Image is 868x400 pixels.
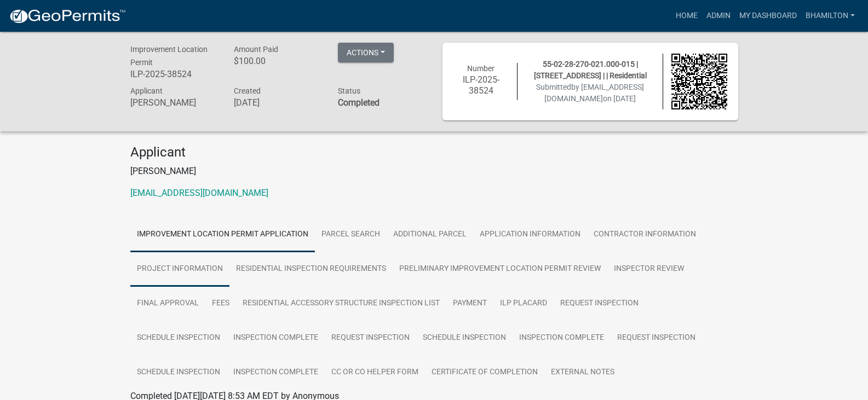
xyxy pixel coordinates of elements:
[536,83,644,103] span: Submitted on [DATE]
[554,286,645,321] a: Request Inspection
[513,321,611,356] a: Inspection Complete
[234,56,321,66] h6: $100.00
[130,217,315,252] a: Improvement Location Permit Application
[338,97,380,108] strong: Completed
[453,74,509,95] h6: ILP-2025-38524
[325,321,416,356] a: Request Inspection
[130,144,738,160] h4: Applicant
[387,217,473,252] a: ADDITIONAL PARCEL
[130,286,205,321] a: Final Approval
[735,5,801,26] a: My Dashboard
[130,69,218,79] h6: ILP-2025-38524
[544,355,621,390] a: External Notes
[671,5,702,26] a: Home
[338,43,394,62] button: Actions
[611,321,702,356] a: Request Inspection
[236,286,446,321] a: Residential Accessory Structure Inspection List
[234,97,321,108] h6: [DATE]
[315,217,387,252] a: Parcel search
[205,286,236,321] a: Fees
[607,252,691,287] a: Inspector Review
[325,355,425,390] a: CC or CO Helper Form
[801,5,859,26] a: bhamilton
[338,86,360,95] span: Status
[130,321,227,356] a: Schedule Inspection
[130,252,229,287] a: Project Information
[234,86,261,95] span: Created
[473,217,587,252] a: Application Information
[544,83,644,103] span: by [EMAIL_ADDRESS][DOMAIN_NAME]
[416,321,513,356] a: Schedule Inspection
[130,188,268,198] a: [EMAIL_ADDRESS][DOMAIN_NAME]
[587,217,703,252] a: Contractor Information
[130,355,227,390] a: Schedule Inspection
[227,355,325,390] a: Inspection Complete
[467,64,495,73] span: Number
[702,5,735,26] a: Admin
[425,355,544,390] a: Certificate of Completion
[671,54,727,109] img: QR code
[534,60,647,80] span: 55-02-28-270-021.000-015 | [STREET_ADDRESS] | | Residential
[493,286,554,321] a: ILP Placard
[227,321,325,356] a: Inspection Complete
[229,252,393,287] a: Residential Inspection Requirements
[446,286,493,321] a: Payment
[130,86,163,95] span: Applicant
[130,45,208,67] span: Improvement Location Permit
[393,252,607,287] a: Preliminary Improvement Location Permit Review
[234,45,278,54] span: Amount Paid
[130,165,738,178] p: [PERSON_NAME]
[130,97,218,108] h6: [PERSON_NAME]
